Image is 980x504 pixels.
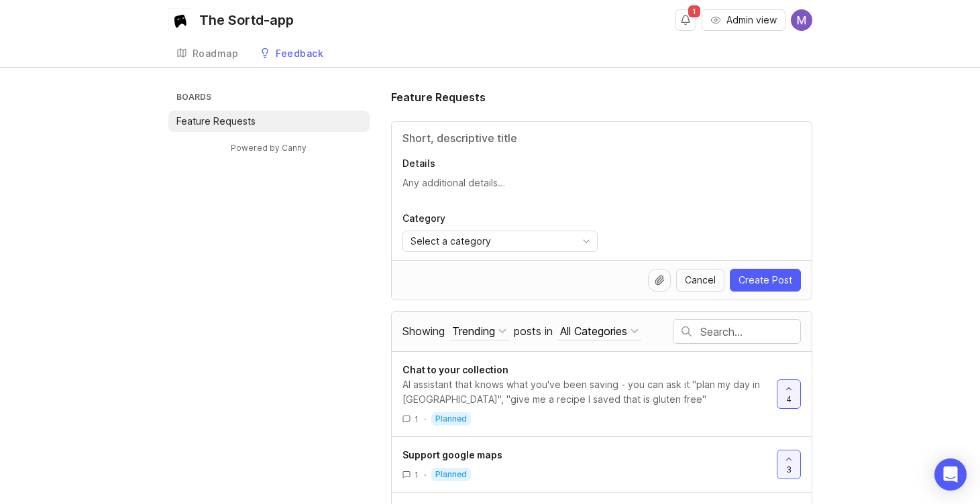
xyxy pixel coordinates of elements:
[168,40,247,68] a: Roadmap
[576,236,597,247] svg: toggle icon
[739,273,792,287] span: Create Post
[402,212,598,225] p: Category
[415,469,419,481] span: 1
[557,322,641,340] button: posts in
[934,458,967,491] div: Open Intercom Messenger
[415,414,419,425] span: 1
[402,157,801,170] p: Details
[676,269,724,292] button: Cancel
[402,449,502,460] span: Support google maps
[411,234,491,249] span: Select a category
[777,379,801,409] button: 4
[700,324,800,339] input: Search…
[402,363,777,426] a: Chat to your collectionAI assistant that knows what you've been saving - you can ask it "plan my ...
[688,5,700,17] span: 1
[449,322,509,340] button: Showing
[791,9,812,31] img: Karolina Michalczewska
[786,393,792,405] span: 4
[560,324,627,338] div: All Categories
[276,49,323,58] div: Feedback
[176,115,256,128] p: Feature Requests
[402,364,508,375] span: Chat to your collection
[168,8,193,32] img: The Sortd-app logo
[435,414,467,424] p: planned
[402,377,766,407] div: AI assistant that knows what you've been saving - you can ask it "plan my day in [GEOGRAPHIC_DATA...
[424,469,426,481] div: ·
[435,469,467,480] p: planned
[786,464,792,475] span: 3
[402,130,801,146] input: Title
[174,89,370,108] h3: Boards
[252,40,331,68] a: Feedback
[730,269,801,292] button: Create Post
[199,13,294,27] div: The Sortd-app
[726,13,777,27] span: Admin view
[168,111,370,132] a: Feature Requests
[702,9,785,31] button: Admin view
[402,231,598,252] div: toggle menu
[193,49,239,58] div: Roadmap
[514,324,553,338] span: posts in
[402,324,445,338] span: Showing
[777,450,801,479] button: 3
[675,9,696,31] button: Notifications
[391,89,486,105] h1: Feature Requests
[424,414,426,425] div: ·
[685,273,716,287] span: Cancel
[402,448,777,481] a: Support google maps1·planned
[229,140,309,155] a: Powered by Canny
[452,324,495,338] div: Trending
[402,176,801,190] textarea: Details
